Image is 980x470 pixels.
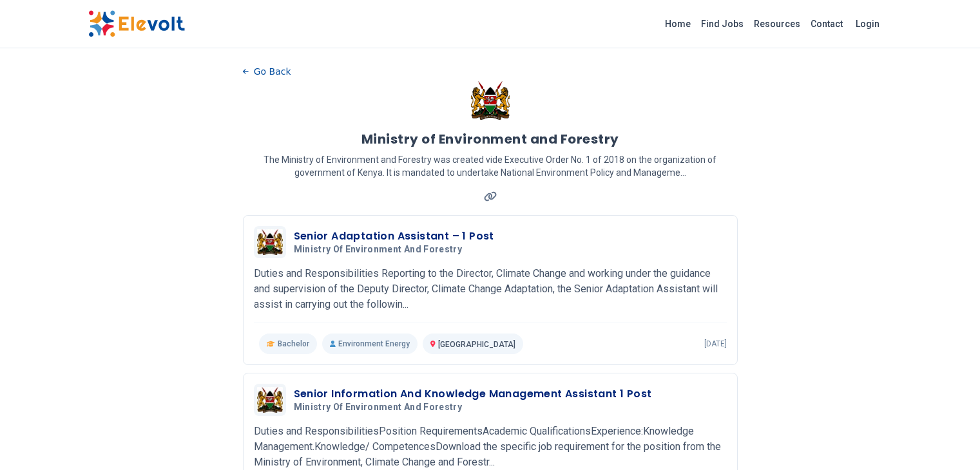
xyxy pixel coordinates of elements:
iframe: Advertisement [758,62,918,448]
h1: Ministry of Environment and Forestry [361,130,619,148]
p: Duties and ResponsibilitiesPosition RequirementsAcademic QualificationsExperience:Knowledge Manag... [254,424,727,470]
h3: Senior Information And Knowledge Management Assistant 1 Post [294,386,652,402]
a: Find Jobs [696,14,749,34]
span: Ministry of Environment and Forestry [294,402,463,413]
span: Bachelor [278,339,309,349]
h3: Senior Adaptation Assistant – 1 Post [294,229,494,244]
p: [DATE] [704,339,727,349]
img: Elevolt [88,10,185,37]
a: Login [848,11,887,37]
a: Contact [805,14,848,34]
p: The Ministry of Environment and Forestry was created vide Executive Order No. 1 of 2018 on the or... [243,153,738,179]
button: Go Back [243,62,291,81]
span: [GEOGRAPHIC_DATA] [438,340,515,349]
img: Ministry of Environment and Forestry [257,229,283,255]
a: Ministry of Environment and ForestrySenior Adaptation Assistant – 1 PostMinistry of Environment a... [254,226,727,354]
a: Resources [749,14,805,34]
p: Environment Energy [322,334,418,354]
a: Home [660,14,696,34]
img: Ministry of Environment and Forestry [471,81,510,120]
iframe: Advertisement [88,62,248,448]
p: Duties and Responsibilities Reporting to the Director, Climate Change and working under the guida... [254,266,727,312]
img: Ministry of Environment and Forestry [257,387,283,413]
span: Ministry of Environment and Forestry [294,244,463,256]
